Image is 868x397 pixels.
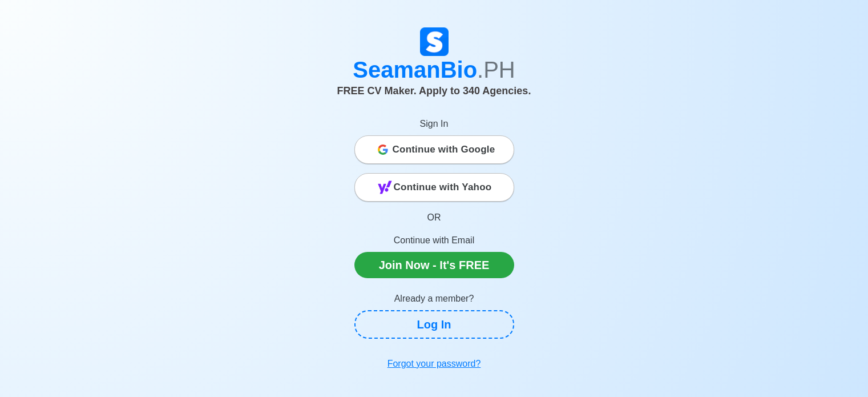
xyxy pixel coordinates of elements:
[354,292,514,306] p: Already a member?
[394,176,492,199] span: Continue with Yahoo
[354,117,514,131] p: Sign In
[118,56,751,83] h1: SeamanBio
[420,27,449,56] img: Logo
[393,138,495,161] span: Continue with Google
[387,359,481,368] u: Forgot your password?
[354,135,514,164] button: Continue with Google
[477,57,515,82] span: .PH
[337,85,531,97] span: FREE CV Maker. Apply to 340 Agencies.
[354,173,514,202] button: Continue with Yahoo
[354,352,514,375] a: Forgot your password?
[354,234,514,247] p: Continue with Email
[354,211,514,224] p: OR
[354,252,514,278] a: Join Now - It's FREE
[354,310,514,339] a: Log In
